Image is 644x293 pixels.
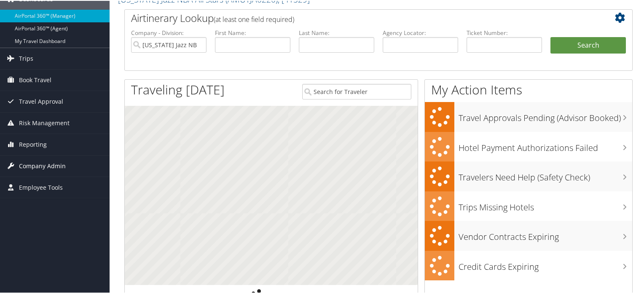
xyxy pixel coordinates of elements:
[19,69,51,90] span: Book Travel
[425,191,632,220] a: Trips Missing Hotels
[459,137,632,153] h3: Hotel Payment Authorizations Failed
[19,112,70,133] span: Risk Management
[425,161,632,191] a: Travelers Need Help (Safety Check)
[459,226,632,242] h3: Vendor Contracts Expiring
[214,14,294,23] span: (at least one field required)
[425,131,632,161] a: Hotel Payment Authorizations Failed
[550,36,626,53] button: Search
[459,196,632,212] h3: Trips Missing Hotels
[19,90,63,111] span: Travel Approval
[383,28,458,36] label: Agency Locator:
[459,167,632,183] h3: Travelers Need Help (Safety Check)
[19,155,66,176] span: Company Admin
[131,28,207,36] label: Company - Division:
[425,80,632,98] h1: My Action Items
[425,250,632,280] a: Credit Cards Expiring
[425,220,632,250] a: Vendor Contracts Expiring
[19,47,33,68] span: Trips
[19,133,47,154] span: Reporting
[19,176,63,197] span: Employee Tools
[467,28,542,36] label: Ticket Number:
[131,10,584,24] h2: Airtinerary Lookup
[131,80,225,98] h1: Traveling [DATE]
[302,83,412,99] input: Search for Traveler
[299,28,374,36] label: Last Name:
[215,28,290,36] label: First Name:
[459,256,632,272] h3: Credit Cards Expiring
[459,107,632,123] h3: Travel Approvals Pending (Advisor Booked)
[425,101,632,131] a: Travel Approvals Pending (Advisor Booked)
